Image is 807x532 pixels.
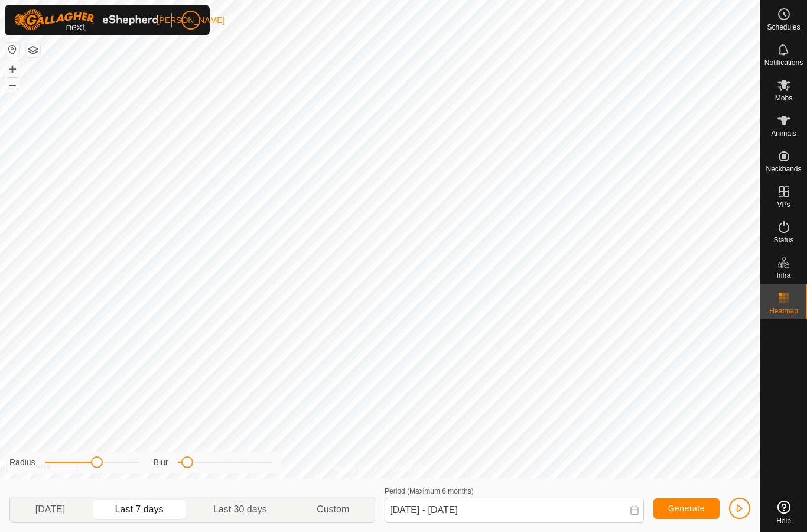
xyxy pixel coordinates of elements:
[771,130,796,137] span: Animals
[5,43,19,57] button: Reset Map
[213,502,267,517] span: Last 30 days
[769,307,798,314] span: Heatmap
[773,236,793,244] span: Status
[392,463,427,474] a: Contact Us
[777,201,790,208] span: VPs
[333,463,378,474] a: Privacy Policy
[26,43,40,57] button: Map Layers
[157,14,224,27] span: [PERSON_NAME]
[154,456,168,469] label: Blur
[35,502,65,517] span: [DATE]
[9,456,35,469] label: Radius
[317,502,349,517] span: Custom
[766,166,801,173] span: Neckbands
[767,24,800,31] span: Schedules
[776,272,790,279] span: Infra
[115,502,164,517] span: Last 7 days
[764,59,803,66] span: Notifications
[668,504,705,513] span: Generate
[5,77,19,92] button: –
[775,95,792,102] span: Mobs
[14,9,162,31] img: Gallagher Logo
[776,517,791,524] span: Help
[653,498,720,519] button: Generate
[385,487,474,495] label: Period (Maximum 6 months)
[5,62,19,76] button: +
[760,496,807,529] a: Help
